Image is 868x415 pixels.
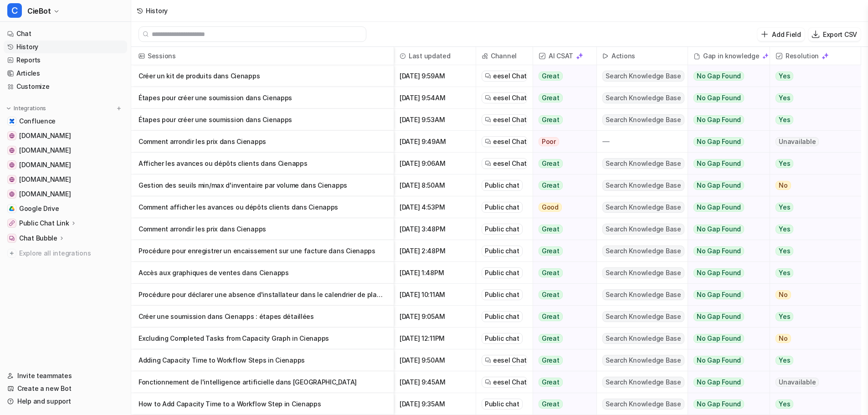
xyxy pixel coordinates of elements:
h2: Actions [611,47,635,65]
button: Great [533,371,591,393]
span: Unavailable [776,378,819,387]
span: Yes [776,268,793,277]
span: No Gap Found [693,115,744,124]
p: Étapes pour créer une soumission dans Cienapps [139,87,386,109]
div: Public chat [482,246,523,256]
p: Fonctionnement de l'intelligence artificielle dans [GEOGRAPHIC_DATA] [139,371,386,393]
span: eesel Chat [493,115,527,124]
span: Confluence [19,117,56,126]
p: Excluding Completed Tasks from Capacity Graph in Cienapps [139,328,386,349]
div: Gap in knowledge [692,47,766,65]
a: eesel Chat [485,356,524,365]
span: Great [539,159,563,168]
a: Chat [4,27,127,40]
span: Yes [776,203,793,212]
button: Yes [770,262,853,284]
span: Search Knowledge Base [602,377,684,388]
button: Great [533,284,591,306]
a: eesel Chat [485,115,524,124]
span: No Gap Found [693,378,744,387]
span: [DATE] 4:53PM [398,196,472,218]
a: ciemetric.com[DOMAIN_NAME] [4,173,127,186]
span: No Gap Found [693,268,744,277]
span: Yes [776,312,793,321]
span: Search Knowledge Base [602,202,684,213]
span: eesel Chat [493,356,527,365]
span: [DATE] 2:48PM [398,240,472,262]
span: Search Knowledge Base [602,333,684,344]
img: cieblink.com [9,148,15,153]
img: eeselChat [485,95,491,101]
a: Create a new Bot [4,382,127,395]
span: [DOMAIN_NAME] [19,160,71,169]
img: eeselChat [485,117,491,123]
button: Great [533,109,591,131]
span: Search Knowledge Base [602,92,684,103]
a: eesel Chat [485,72,524,81]
button: Export CSV [808,28,861,41]
span: Yes [776,72,793,81]
span: Great [539,93,563,102]
a: software.ciemetric.com[DOMAIN_NAME] [4,188,127,200]
a: Invite teammates [4,369,127,382]
div: Public chat [482,202,523,213]
span: Yes [776,159,793,168]
span: Yes [776,225,793,234]
span: Search Knowledge Base [602,267,684,278]
span: Great [539,290,563,299]
span: Explore all integrations [19,246,123,261]
span: Great [539,268,563,277]
span: [DATE] 9:49AM [398,131,472,153]
button: No [770,174,853,196]
img: software.ciemetric.com [9,191,15,197]
img: menu_add.svg [116,105,122,112]
p: Créer un kit de produits dans Cienapps [139,65,386,87]
button: Yes [770,393,853,415]
span: Yes [776,400,793,409]
button: No Gap Found [688,174,763,196]
div: Public chat [482,399,523,410]
span: No Gap Found [693,225,744,234]
button: No Gap Found [688,131,763,153]
p: Afficher les avances ou dépôts clients dans Cienapps [139,153,386,174]
span: CieBot [27,5,51,17]
span: Search Knowledge Base [602,399,684,410]
span: No Gap Found [693,181,744,190]
a: eesel Chat [485,93,524,102]
span: Great [539,400,563,409]
button: Great [533,87,591,109]
button: No Gap Found [688,328,763,349]
div: Public chat [482,311,523,322]
p: How to Add Capacity Time to a Workflow Step in Cienapps [139,393,386,415]
img: Public Chat Link [9,220,15,226]
span: No Gap Found [693,246,744,256]
span: Yes [776,115,793,124]
p: Comment arrondir les prix dans Cienapps [139,218,386,240]
button: Yes [770,196,853,218]
img: eeselChat [485,357,491,364]
span: eesel Chat [493,72,527,81]
button: No Gap Found [688,393,763,415]
span: No Gap Found [693,203,744,212]
button: Great [533,349,591,371]
span: No Gap Found [693,72,744,81]
span: [DATE] 10:11AM [398,284,472,306]
span: Yes [776,356,793,365]
span: [DATE] 9:06AM [398,153,472,174]
button: No Gap Found [688,196,763,218]
img: Chat Bubble [9,236,15,241]
p: Créer une soumission dans Cienapps : étapes détaillées [139,306,386,328]
button: Yes [770,306,853,328]
button: No Gap Found [688,87,763,109]
span: Yes [776,246,793,256]
span: [DATE] 1:48PM [398,262,472,284]
p: Integrations [14,105,46,112]
span: No Gap Found [693,290,744,299]
span: [DATE] 9:54AM [398,87,472,109]
button: No Gap Found [688,65,763,87]
span: eesel Chat [493,93,527,102]
p: Adding Capacity Time to Workflow Steps in Cienapps [139,349,386,371]
span: [DATE] 9:35AM [398,393,472,415]
p: Export CSV [823,30,857,39]
button: Great [533,393,591,415]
